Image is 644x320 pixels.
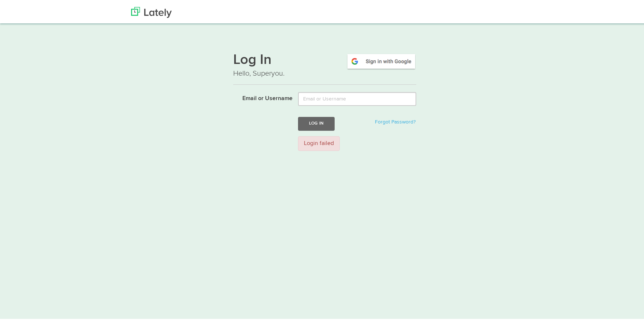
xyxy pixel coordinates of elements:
[233,67,416,77] p: Hello, Superyou.
[298,91,416,104] input: Email or Username
[228,91,293,102] label: Email or Username
[346,52,416,68] img: google-signin.png
[131,5,172,16] img: Lately
[375,118,416,123] a: Forgot Password?
[298,115,335,129] button: Log In
[233,52,416,67] h1: Log In
[298,135,340,150] div: Login failed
